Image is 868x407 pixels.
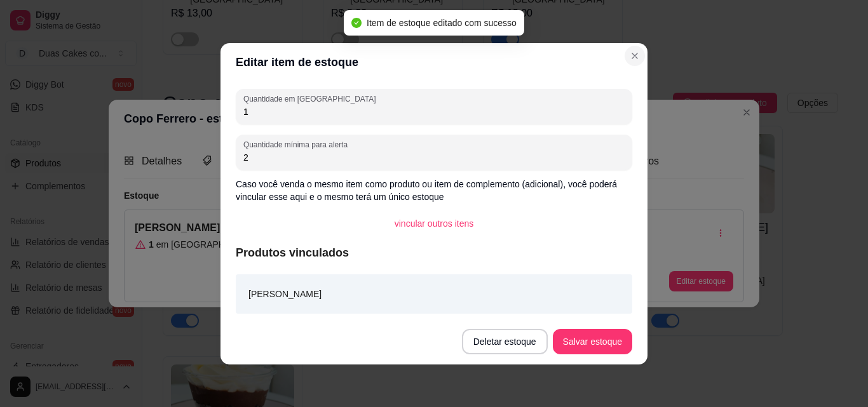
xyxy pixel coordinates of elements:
header: Editar item de estoque [220,43,648,81]
button: Deletar estoque [462,329,548,354]
article: Produtos vinculados [236,244,632,262]
input: Quantidade em estoque [243,105,625,118]
button: vincular outros itens [384,211,484,236]
article: [PERSON_NAME] [248,287,322,301]
button: Close [625,46,645,66]
label: Quantidade mínima para alerta [243,139,352,150]
button: Salvar estoque [553,329,632,354]
span: Item de estoque editado com sucesso [367,18,517,28]
label: Quantidade em [GEOGRAPHIC_DATA] [243,93,380,104]
input: Quantidade mínima para alerta [243,151,625,164]
span: check-circle [351,18,362,28]
p: Caso você venda o mesmo item como produto ou item de complemento (adicional), você poderá vincula... [236,178,632,203]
